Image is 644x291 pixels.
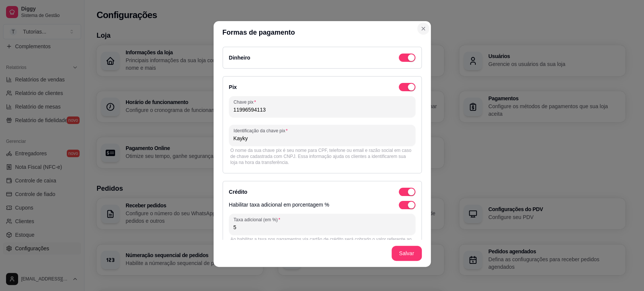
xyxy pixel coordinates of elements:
label: Pix [229,84,237,90]
label: Chave pix [234,99,258,105]
label: Dinheiro [229,55,251,61]
button: Close [417,23,429,35]
p: Habilitar taxa adicional em porcentagem % [229,201,329,209]
div: O nome da sua chave pix é seu nome para CPF, telefone ou email e razão social em caso de chave ca... [231,147,414,165]
label: Crédito [229,189,247,195]
button: Salvar [392,246,422,261]
label: Identificação da chave pix [234,127,290,134]
input: Taxa adicional (em %) [234,224,411,231]
label: Taxa adicional (em %) [234,216,283,223]
div: Ao habilitar a taxa nos pagamentos via cartão de crédito será cobrado o valor referente ao total ... [231,236,414,248]
input: Identificação da chave pix [234,135,411,142]
input: Chave pix [234,106,411,113]
header: Formas de pagamento [214,21,431,44]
